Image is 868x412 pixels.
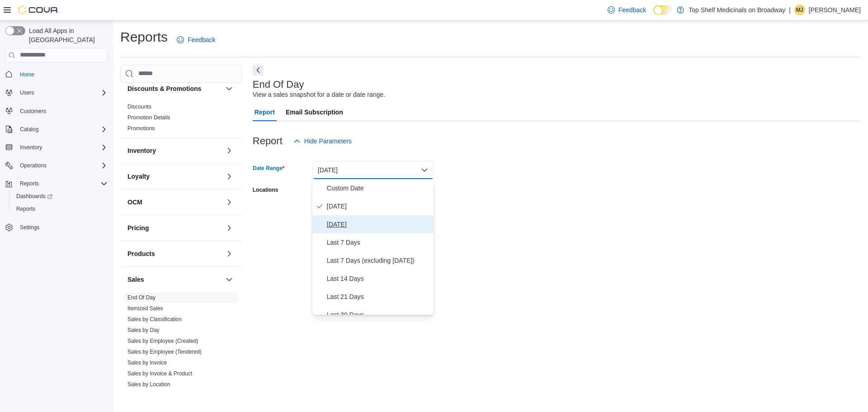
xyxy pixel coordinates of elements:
[16,124,42,135] button: Catalog
[2,159,111,172] button: Operations
[9,203,111,215] button: Reports
[127,125,155,132] a: Promotions
[25,26,108,44] span: Load All Apps in [GEOGRAPHIC_DATA]
[173,31,219,49] a: Feedback
[20,144,42,151] span: Inventory
[127,104,151,110] a: Discounts
[224,248,235,259] button: Products
[127,146,222,155] button: Inventory
[2,177,111,190] button: Reports
[127,294,156,301] span: End Of Day
[127,349,202,355] a: Sales by Employee (Tendered)
[127,370,192,377] span: Sales by Invoice & Product
[224,171,235,182] button: Loyalty
[16,105,108,117] span: Customers
[127,223,149,232] h3: Pricing
[127,146,156,155] h3: Inventory
[16,160,108,171] span: Operations
[16,124,108,135] span: Catalog
[16,193,52,200] span: Dashboards
[16,178,42,189] button: Reports
[127,348,202,355] span: Sales by Employee (Tendered)
[127,359,167,366] span: Sales by Invoice
[224,274,235,285] button: Sales
[2,221,111,234] button: Settings
[188,35,215,44] span: Feedback
[18,5,59,14] img: Cova
[127,84,222,93] button: Discounts & Promotions
[2,68,111,81] button: Home
[13,191,56,202] a: Dashboards
[253,79,304,90] h3: End Of Day
[304,137,352,146] span: Hide Parameters
[253,186,278,194] label: Locations
[127,275,144,284] h3: Sales
[653,15,654,15] span: Dark Mode
[127,84,201,93] h3: Discounts & Promotions
[120,101,242,137] div: Discounts & Promotions
[253,136,283,147] h3: Report
[127,198,222,207] button: OCM
[224,145,235,156] button: Inventory
[255,103,275,121] span: Report
[127,275,222,284] button: Sales
[127,316,182,323] span: Sales by Classification
[5,64,108,258] nav: Complex example
[604,1,650,19] a: Feedback
[327,201,430,212] span: [DATE]
[20,108,46,115] span: Customers
[16,69,108,80] span: Home
[20,126,38,133] span: Catalog
[127,249,155,258] h3: Products
[127,327,160,334] span: Sales by Day
[127,338,198,344] a: Sales by Employee (Created)
[16,106,50,117] a: Customers
[16,222,43,233] a: Settings
[16,160,50,171] button: Operations
[789,5,791,15] p: |
[16,142,108,153] span: Inventory
[127,337,198,345] span: Sales by Employee (Created)
[20,224,39,231] span: Settings
[127,316,182,322] a: Sales by Classification
[20,180,39,187] span: Reports
[16,87,108,98] span: Users
[809,5,861,15] p: [PERSON_NAME]
[253,90,385,99] div: View a sales snapshot for a date or date range.
[16,222,108,233] span: Settings
[20,71,34,78] span: Home
[253,165,285,172] label: Date Range
[13,204,108,214] span: Reports
[290,132,355,150] button: Hide Parameters
[653,5,672,15] input: Dark Mode
[224,197,235,208] button: OCM
[16,142,46,153] button: Inventory
[327,291,430,302] span: Last 21 Days
[127,305,163,312] span: Itemized Sales
[127,249,222,258] button: Products
[16,205,35,213] span: Reports
[2,104,111,118] button: Customers
[312,161,434,179] button: [DATE]
[327,273,430,284] span: Last 14 Days
[120,28,168,46] h1: Reports
[13,204,39,214] a: Reports
[127,381,170,388] span: Sales by Location
[327,309,430,320] span: Last 30 Days
[327,219,430,230] span: [DATE]
[9,190,111,203] a: Dashboards
[127,125,155,132] span: Promotions
[127,172,150,181] h3: Loyalty
[689,5,785,15] p: Top Shelf Medicinals on Broadway
[127,327,160,333] a: Sales by Day
[16,69,38,80] a: Home
[286,103,343,121] span: Email Subscription
[127,305,163,312] a: Itemized Sales
[127,198,142,207] h3: OCM
[127,114,170,121] a: Promotion Details
[127,294,156,301] a: End Of Day
[20,89,34,96] span: Users
[224,83,235,94] button: Discounts & Promotions
[224,223,235,233] button: Pricing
